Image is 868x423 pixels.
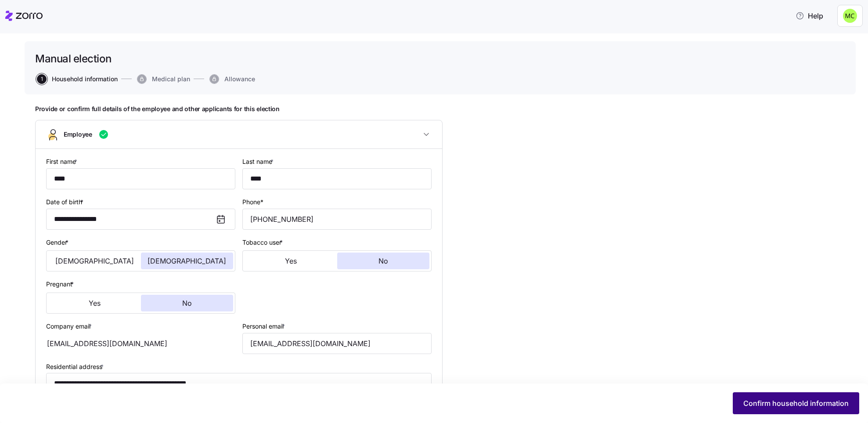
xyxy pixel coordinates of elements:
[46,197,85,207] label: Date of birth
[137,74,190,84] button: Medical plan
[242,238,285,247] label: Tobacco user
[46,322,94,331] label: Company email
[46,157,79,166] label: First name
[743,398,849,409] span: Confirm household information
[52,76,118,82] span: Household information
[789,7,830,25] button: Help
[224,76,255,82] span: Allowance
[242,197,263,207] label: Phone*
[148,257,226,264] span: [DEMOGRAPHIC_DATA]
[46,238,70,247] label: Gender
[36,120,442,149] button: Employee
[733,392,859,414] button: Confirm household information
[378,257,388,264] span: No
[242,157,275,166] label: Last name
[46,362,105,372] label: Residential address
[152,76,190,82] span: Medical plan
[242,322,287,331] label: Personal email
[796,11,823,21] span: Help
[35,105,443,113] h1: Provide or confirm full details of the employee and other applicants for this election
[285,257,297,264] span: Yes
[242,209,432,230] input: Phone
[35,52,112,65] h1: Manual election
[64,130,92,139] span: Employee
[89,300,101,307] span: Yes
[182,300,192,307] span: No
[35,74,118,84] a: 1Household information
[843,9,857,23] img: fb6fbd1e9160ef83da3948286d18e3ea
[37,74,47,84] span: 1
[37,74,118,84] button: 1Household information
[46,279,76,289] label: Pregnant
[55,257,134,264] span: [DEMOGRAPHIC_DATA]
[242,333,432,354] input: Email
[209,74,255,84] button: Allowance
